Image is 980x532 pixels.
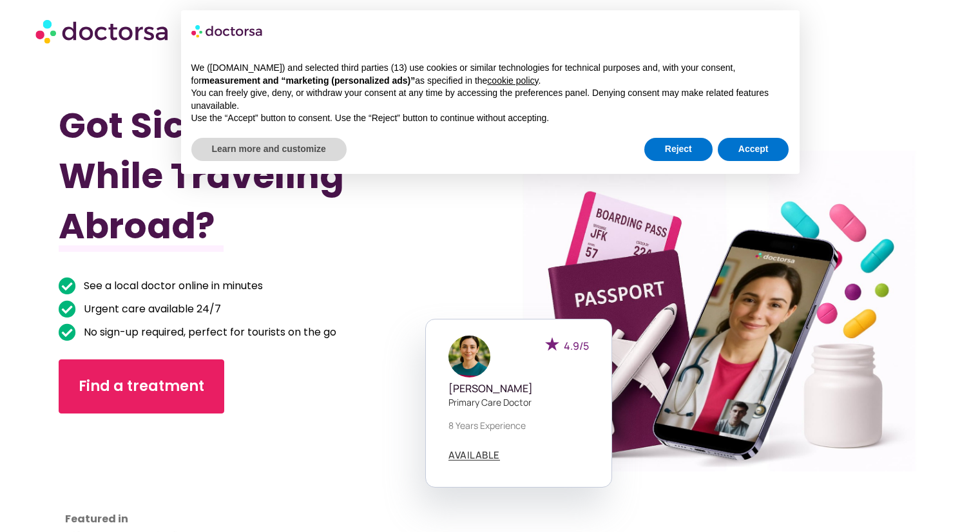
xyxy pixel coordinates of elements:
button: Learn more and customize [191,138,347,161]
span: See a local doctor online in minutes [81,277,263,295]
p: We ([DOMAIN_NAME]) and selected third parties (13) use cookies or similar technologies for techni... [191,62,789,87]
span: Find a treatment [79,376,204,397]
p: You can freely give, deny, or withdraw your consent at any time by accessing the preferences pane... [191,87,789,112]
strong: Featured in [65,511,128,526]
a: cookie policy [487,75,538,86]
button: Reject [644,138,713,161]
span: 4.9/5 [564,339,589,353]
h1: Got Sick While Traveling Abroad? [59,100,425,251]
span: No sign-up required, perfect for tourists on the go [81,323,336,341]
p: Use the “Accept” button to consent. Use the “Reject” button to continue without accepting. [191,112,789,125]
a: AVAILABLE [448,450,500,461]
h5: [PERSON_NAME] [448,383,589,395]
button: Accept [718,138,789,161]
p: Primary care doctor [448,395,589,409]
a: Find a treatment [59,359,224,413]
img: logo [191,21,264,41]
span: Urgent care available 24/7 [81,300,221,318]
span: AVAILABLE [448,450,500,460]
p: 8 years experience [448,419,589,432]
iframe: Customer reviews powered by Trustpilot [65,433,181,529]
strong: measurement and “marketing (personalized ads)” [202,75,415,86]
